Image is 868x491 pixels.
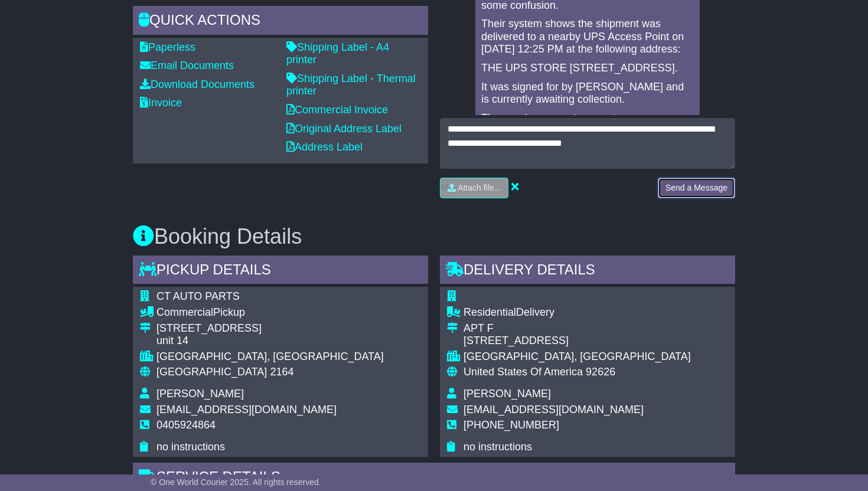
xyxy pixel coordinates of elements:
div: [GEOGRAPHIC_DATA], [GEOGRAPHIC_DATA] [464,351,691,364]
div: APT F [464,322,691,335]
a: Address Label [286,141,363,153]
div: Pickup Details [133,256,428,287]
span: [GEOGRAPHIC_DATA] [156,366,267,378]
span: no instructions [464,441,532,453]
span: [PERSON_NAME] [156,388,244,400]
a: Invoice [140,97,182,109]
p: Their system shows the shipment was delivered to a nearby UPS Access Point on [DATE] 12:25 PM at ... [481,18,694,56]
div: [STREET_ADDRESS] [464,335,691,348]
span: 0405924864 [156,419,216,431]
span: © One World Courier 2025. All rights reserved. [151,477,321,487]
p: The consignee must present one government-issued photo ID upon collection. [481,112,694,138]
span: 92626 [586,366,615,378]
span: Residential [464,306,516,318]
a: Paperless [140,41,195,53]
a: Shipping Label - Thermal printer [286,73,416,97]
div: [STREET_ADDRESS] [156,322,384,335]
div: Delivery Details [440,256,735,287]
span: [PHONE_NUMBER] [464,419,559,431]
a: Commercial Invoice [286,104,388,116]
a: Email Documents [140,60,234,71]
p: It was signed for by [PERSON_NAME] and is currently awaiting collection. [481,81,694,106]
span: [PERSON_NAME] [464,388,551,400]
span: CT AUTO PARTS [156,290,240,302]
div: Pickup [156,306,384,319]
div: [GEOGRAPHIC_DATA], [GEOGRAPHIC_DATA] [156,351,384,364]
span: [EMAIL_ADDRESS][DOMAIN_NAME] [464,404,644,415]
span: United States Of America [464,366,583,378]
p: THE UPS STORE [STREET_ADDRESS]. [481,62,694,75]
button: Send a Message [658,178,735,198]
span: Commercial [156,306,213,318]
div: unit 14 [156,335,384,348]
a: Original Address Label [286,123,402,135]
a: Download Documents [140,78,254,90]
span: 2164 [270,366,293,378]
div: Quick Actions [133,6,428,38]
a: Shipping Label - A4 printer [286,41,389,66]
span: [EMAIL_ADDRESS][DOMAIN_NAME] [156,404,337,415]
div: Delivery [464,306,691,319]
h3: Booking Details [133,225,735,248]
span: no instructions [156,441,225,453]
